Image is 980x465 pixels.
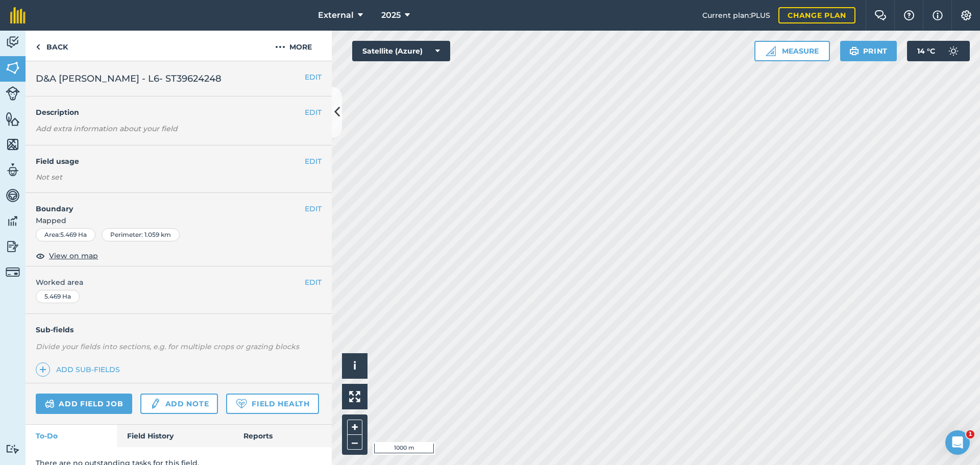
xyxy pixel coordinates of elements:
[349,391,360,402] img: Four arrows, one pointing top left, one top right, one bottom right and the last bottom left
[352,41,450,61] button: Satellite (Azure)
[778,7,855,23] a: Change plan
[36,71,222,86] span: D&A [PERSON_NAME] - L6- ST39624248
[305,71,322,83] button: EDIT
[6,86,20,101] img: svg+xml;base64,PD94bWwgdmVyc2lvbj0iMS4wIiBlbmNvZGluZz0idXRmLTgiPz4KPCEtLSBHZW5lcmF0b3I6IEFkb2JlIE...
[226,394,318,414] a: Field Health
[140,394,218,414] a: Add note
[702,10,770,21] span: Current plan : PLUS
[26,425,117,447] a: To-Do
[6,213,20,229] img: svg+xml;base64,PD94bWwgdmVyc2lvbj0iMS4wIiBlbmNvZGluZz0idXRmLTgiPz4KPCEtLSBHZW5lcmF0b3I6IEFkb2JlIE...
[945,430,970,455] iframe: Intercom live chat
[39,363,46,376] img: svg+xml;base64,PHN2ZyB4bWxucz0iaHR0cDovL3d3dy53My5vcmcvMjAwMC9zdmciIHdpZHRoPSIxNCIgaGVpZ2h0PSIyNC...
[6,137,20,152] img: svg+xml;base64,PHN2ZyB4bWxucz0iaHR0cDovL3d3dy53My5vcmcvMjAwMC9zdmciIHdpZHRoPSI1NiIgaGVpZ2h0PSI2MC...
[6,188,20,203] img: svg+xml;base64,PD94bWwgdmVyc2lvbj0iMS4wIiBlbmNvZGluZz0idXRmLTgiPz4KPCEtLSBHZW5lcmF0b3I6IEFkb2JlIE...
[26,31,78,61] a: Back
[943,41,964,61] img: svg+xml;base64,PD94bWwgdmVyc2lvbj0iMS4wIiBlbmNvZGluZz0idXRmLTgiPz4KPCEtLSBHZW5lcmF0b3I6IEFkb2JlIE...
[36,342,299,351] em: Divide your fields into sections, e.g. for multiple crops or grazing blocks
[275,41,285,53] img: svg+xml;base64,PHN2ZyB4bWxucz0iaHR0cDovL3d3dy53My5vcmcvMjAwMC9zdmciIHdpZHRoPSIyMCIgaGVpZ2h0PSIyNC...
[102,228,180,241] div: Perimeter : 1.059 km
[36,277,322,288] span: Worked area
[36,250,45,262] img: svg+xml;base64,PHN2ZyB4bWxucz0iaHR0cDovL3d3dy53My5vcmcvMjAwMC9zdmciIHdpZHRoPSIxOCIgaGVpZ2h0PSIyNC...
[917,41,935,61] span: 14 ° C
[233,425,332,447] a: Reports
[754,41,830,61] button: Measure
[255,31,332,61] button: More
[36,107,322,118] h4: Description
[966,430,974,438] span: 1
[353,359,356,372] span: i
[903,10,915,20] img: A question mark icon
[305,156,322,167] button: EDIT
[36,250,98,262] button: View on map
[36,394,132,414] a: Add field job
[342,353,367,379] button: i
[36,41,40,53] img: svg+xml;base64,PHN2ZyB4bWxucz0iaHR0cDovL3d3dy53My5vcmcvMjAwMC9zdmciIHdpZHRoPSI5IiBoZWlnaHQ9IjI0Ii...
[305,203,322,214] button: EDIT
[305,107,322,118] button: EDIT
[36,172,322,182] div: Not set
[6,111,20,127] img: svg+xml;base64,PHN2ZyB4bWxucz0iaHR0cDovL3d3dy53My5vcmcvMjAwMC9zdmciIHdpZHRoPSI1NiIgaGVpZ2h0PSI2MC...
[36,362,124,377] a: Add sub-fields
[6,35,20,50] img: svg+xml;base64,PD94bWwgdmVyc2lvbj0iMS4wIiBlbmNvZGluZz0idXRmLTgiPz4KPCEtLSBHZW5lcmF0b3I6IEFkb2JlIE...
[49,250,98,261] span: View on map
[36,156,305,167] h4: Field usage
[36,290,80,303] div: 5.469 Ha
[45,398,55,410] img: svg+xml;base64,PD94bWwgdmVyc2lvbj0iMS4wIiBlbmNvZGluZz0idXRmLTgiPz4KPCEtLSBHZW5lcmF0b3I6IEFkb2JlIE...
[347,435,362,450] button: –
[10,7,26,23] img: fieldmargin Logo
[766,46,776,56] img: Ruler icon
[933,9,943,21] img: svg+xml;base64,PHN2ZyB4bWxucz0iaHR0cDovL3d3dy53My5vcmcvMjAwMC9zdmciIHdpZHRoPSIxNyIgaGVpZ2h0PSIxNy...
[26,215,332,226] span: Mapped
[26,193,305,214] h4: Boundary
[907,41,970,61] button: 14 °C
[347,420,362,435] button: +
[26,324,332,335] h4: Sub-fields
[6,239,20,254] img: svg+xml;base64,PD94bWwgdmVyc2lvbj0iMS4wIiBlbmNvZGluZz0idXRmLTgiPz4KPCEtLSBHZW5lcmF0b3I6IEFkb2JlIE...
[849,45,859,57] img: svg+xml;base64,PHN2ZyB4bWxucz0iaHR0cDovL3d3dy53My5vcmcvMjAwMC9zdmciIHdpZHRoPSIxOSIgaGVpZ2h0PSIyNC...
[36,228,95,241] div: Area : 5.469 Ha
[117,425,233,447] a: Field History
[960,10,972,20] img: A cog icon
[6,162,20,178] img: svg+xml;base64,PD94bWwgdmVyc2lvbj0iMS4wIiBlbmNvZGluZz0idXRmLTgiPz4KPCEtLSBHZW5lcmF0b3I6IEFkb2JlIE...
[6,444,20,454] img: svg+xml;base64,PD94bWwgdmVyc2lvbj0iMS4wIiBlbmNvZGluZz0idXRmLTgiPz4KPCEtLSBHZW5lcmF0b3I6IEFkb2JlIE...
[874,10,887,20] img: Two speech bubbles overlapping with the left bubble in the forefront
[150,398,161,410] img: svg+xml;base64,PD94bWwgdmVyc2lvbj0iMS4wIiBlbmNvZGluZz0idXRmLTgiPz4KPCEtLSBHZW5lcmF0b3I6IEFkb2JlIE...
[36,124,178,133] em: Add extra information about your field
[6,265,20,279] img: svg+xml;base64,PD94bWwgdmVyc2lvbj0iMS4wIiBlbmNvZGluZz0idXRmLTgiPz4KPCEtLSBHZW5lcmF0b3I6IEFkb2JlIE...
[840,41,897,61] button: Print
[305,277,322,288] button: EDIT
[381,9,401,21] span: 2025
[6,60,20,76] img: svg+xml;base64,PHN2ZyB4bWxucz0iaHR0cDovL3d3dy53My5vcmcvMjAwMC9zdmciIHdpZHRoPSI1NiIgaGVpZ2h0PSI2MC...
[318,9,354,21] span: External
